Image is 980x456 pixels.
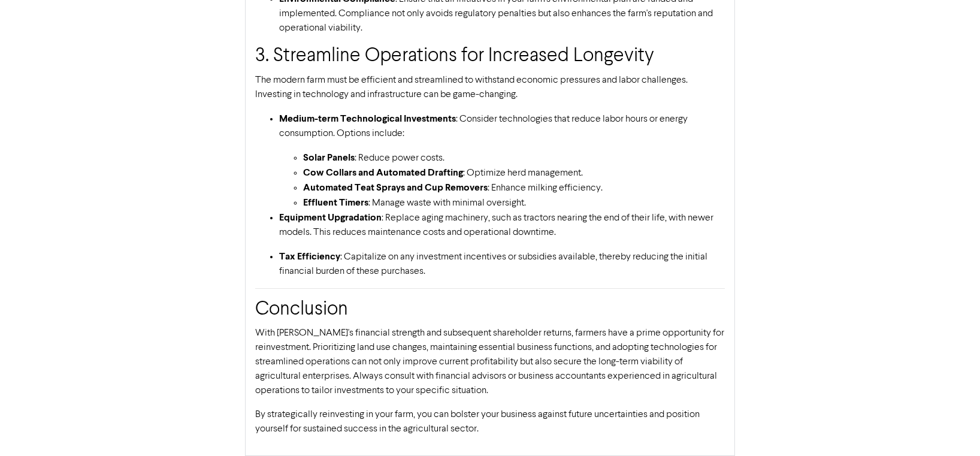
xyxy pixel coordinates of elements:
iframe: Chat Widget [920,398,980,456]
p: The modern farm must be efficient and streamlined to withstand economic pressures and labor chall... [255,73,725,102]
p: : Replace aging machinery, such as tractors nearing the end of their life, with newer models. Thi... [279,210,725,240]
strong: Tax Efficiency [279,250,340,262]
strong: Solar Panels [303,152,355,164]
strong: Automated Teat Sprays and Cup Removers [303,182,488,194]
li: : Optimize herd management. [303,165,725,180]
strong: Equipment Upgradation [279,212,382,224]
p: With [PERSON_NAME]'s financial strength and subsequent shareholder returns, farmers have a prime ... [255,326,725,398]
p: : Capitalize on any investment incentives or subsidies available, thereby reducing the initial fi... [279,249,725,279]
h2: 3. Streamline Operations for Increased Longevity [255,45,725,68]
li: : Manage waste with minimal oversight. [303,195,725,210]
p: : Consider technologies that reduce labor hours or energy consumption. Options include: [279,111,725,141]
p: By strategically reinvesting in your farm, you can bolster your business against future uncertain... [255,407,725,436]
h2: Conclusion [255,298,725,321]
li: : Enhance milking efficiency. [303,180,725,195]
strong: Cow Collars and Automated Drafting [303,167,463,179]
li: : Reduce power costs. [303,150,725,165]
strong: Medium-term Technological Investments [279,113,456,125]
strong: Effluent Timers [303,197,368,209]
